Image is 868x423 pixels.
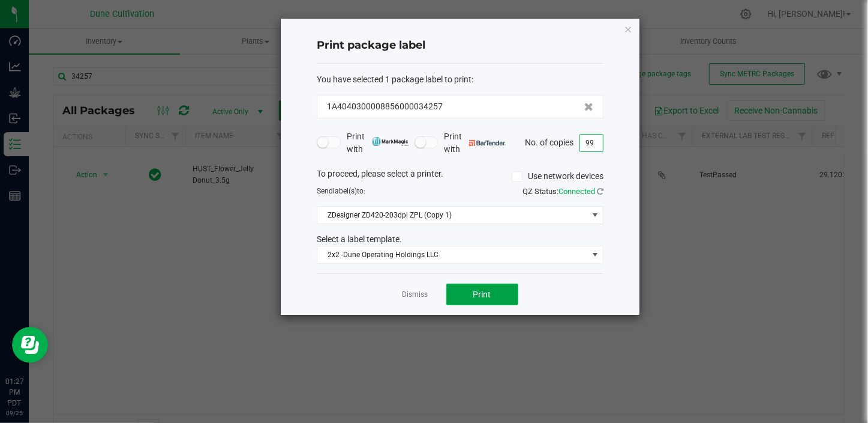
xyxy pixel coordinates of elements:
img: mark_magic_cybra.png [372,137,409,146]
span: ZDesigner ZD420-203dpi ZPL (Copy 1) [317,207,588,224]
button: Print [446,284,518,305]
span: Print with [347,130,409,156]
span: Print with [444,130,506,156]
span: 1A4040300008856000034257 [327,100,443,113]
iframe: Resource center [12,327,48,363]
a: Dismiss [403,290,428,300]
span: Connected [558,187,595,196]
span: Send to: [317,187,365,195]
div: Select a label template. [308,233,612,246]
div: To proceed, please select a printer. [308,168,612,186]
span: QZ Status: [522,187,603,196]
span: label(s) [333,187,357,195]
span: Print [473,290,491,299]
div: : [317,73,603,86]
span: You have selected 1 package label to print [317,75,471,84]
img: bartender.png [469,140,506,146]
label: Use network devices [512,170,603,183]
span: 2x2 -Dune Operating Holdings LLC [317,246,588,263]
span: No. of copies [525,137,573,147]
h4: Print package label [317,38,603,53]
